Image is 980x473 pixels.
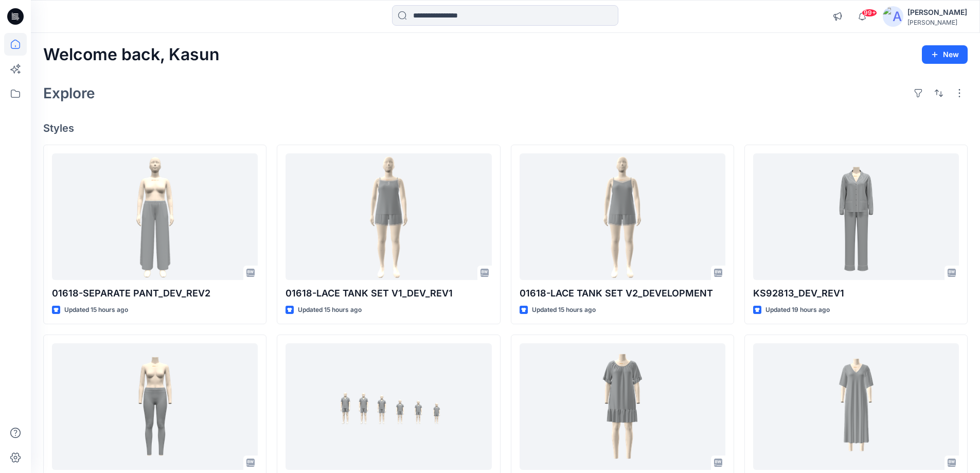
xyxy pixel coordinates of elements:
[52,153,258,281] a: 01618-SEPARATE PANT_DEV_REV2
[753,343,959,470] a: N80080 REV3
[43,45,220,64] h2: Welcome back, Kasun
[298,305,362,316] p: Updated 15 hours ago
[883,6,903,27] img: avatar
[862,9,877,17] span: 99+
[43,85,95,101] h2: Explore
[922,45,968,64] button: New
[907,6,967,19] div: [PERSON_NAME]
[43,122,968,134] h4: Styles
[286,343,491,470] a: NKLTS0003_NKLBS0002
[753,286,959,301] p: KS92813_DEV_REV1
[286,286,491,301] p: 01618-LACE TANK SET V1_DEV_REV1
[64,305,128,316] p: Updated 15 hours ago
[52,343,258,470] a: D90037_DEVELOPMENT
[520,286,725,301] p: 01618-LACE TANK SET V2_DEVELOPMENT
[286,153,491,281] a: 01618-LACE TANK SET V1_DEV_REV1
[52,286,258,301] p: 01618-SEPARATE PANT_DEV_REV2
[753,153,959,281] a: KS92813_DEV_REV1
[520,343,725,470] a: N30076_DEVELOPMENT
[765,305,830,316] p: Updated 19 hours ago
[532,305,596,316] p: Updated 15 hours ago
[907,19,967,26] div: [PERSON_NAME]
[520,153,725,281] a: 01618-LACE TANK SET V2_DEVELOPMENT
